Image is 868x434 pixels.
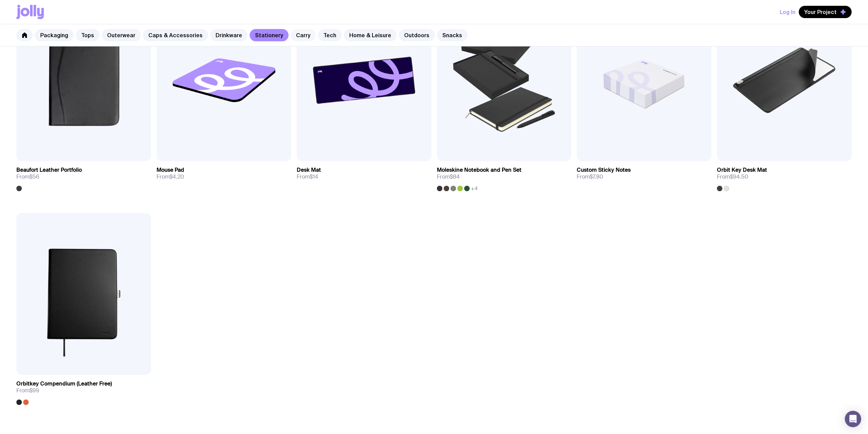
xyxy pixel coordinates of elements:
span: $14 [310,173,318,180]
a: Mouse PadFrom$4.20 [157,161,291,186]
a: Custom Sticky NotesFrom$7.80 [577,161,711,186]
h3: Orbitkey Compendium (Leather Free) [16,380,112,387]
a: Outerwear [102,29,141,41]
a: Packaging [35,29,74,41]
a: Orbit Key Desk MatFrom$94.50 [717,161,852,191]
span: From [577,173,603,180]
button: Your Project [799,6,852,18]
span: From [16,387,39,394]
a: Desk MatFrom$14 [297,161,431,186]
h3: Custom Sticky Notes [577,167,631,173]
span: Your Project [804,9,837,15]
span: From [16,173,39,180]
button: Log In [780,6,795,18]
a: Carry [291,29,316,41]
a: Stationery [250,29,289,41]
span: From [157,173,184,180]
span: From [297,173,318,180]
span: $56 [29,173,39,180]
a: Orbitkey Compendium (Leather Free)From$99 [16,375,151,405]
a: Beaufort Leather PortfolioFrom$56 [16,161,151,191]
span: $4.20 [170,173,184,180]
a: Snacks [437,29,468,41]
h3: Orbit Key Desk Mat [717,167,767,173]
a: Moleskine Notebook and Pen SetFrom$84+4 [437,161,572,191]
div: Open Intercom Messenger [845,411,861,427]
a: Home & Leisure [344,29,397,41]
span: $7.80 [590,173,603,180]
a: Tech [318,29,342,41]
a: Caps & Accessories [143,29,208,41]
span: +4 [471,186,478,191]
a: Tops [76,29,100,41]
span: From [717,173,748,180]
span: $94.50 [730,173,748,180]
span: From [437,173,460,180]
h3: Desk Mat [297,167,321,173]
a: Outdoors [399,29,435,41]
a: Drinkware [210,29,248,41]
h3: Moleskine Notebook and Pen Set [437,167,521,173]
span: $99 [29,387,39,394]
h3: Beaufort Leather Portfolio [16,167,82,173]
h3: Mouse Pad [157,167,184,173]
span: $84 [450,173,460,180]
